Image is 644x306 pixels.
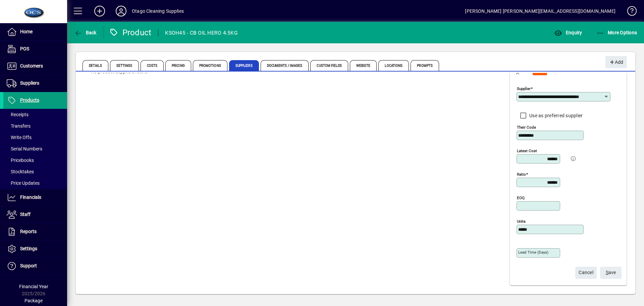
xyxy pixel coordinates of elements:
[109,27,152,38] div: Product
[3,177,67,189] a: Price Updates
[554,30,582,35] span: Enquiry
[110,5,132,17] button: Profile
[575,267,597,279] button: Cancel
[596,30,637,35] span: More Options
[535,70,544,74] span: NEW
[229,60,259,71] span: Suppliers
[622,1,636,23] a: Knowledge Base
[517,148,537,153] mat-label: Latest cost
[20,97,39,103] span: Products
[517,219,526,224] mat-label: Units
[3,120,67,132] a: Transfers
[3,241,67,257] a: Settings
[605,56,627,68] button: Add
[3,132,67,143] a: Write Offs
[3,75,67,92] a: Suppliers
[24,298,43,303] span: Package
[193,60,227,71] span: Promotions
[20,263,37,268] span: Support
[517,86,531,91] mat-label: Supplier
[3,166,67,177] a: Stocktakes
[606,270,608,275] span: S
[132,6,184,16] div: Otago Cleaning Supplies
[3,41,67,57] a: POS
[517,172,526,177] mat-label: Ratio
[72,27,98,39] button: Back
[7,158,34,163] span: Pricebooks
[141,60,164,71] span: Costs
[3,155,67,166] a: Pricebooks
[7,112,29,117] span: Receipts
[20,46,29,51] span: POS
[20,246,37,251] span: Settings
[67,27,104,39] app-page-header-button: Back
[3,143,67,155] a: Serial Numbers
[3,206,67,223] a: Staff
[517,195,525,200] mat-label: EOQ
[89,5,110,17] button: Add
[3,58,67,75] a: Customers
[20,212,31,217] span: Staff
[19,284,48,289] span: Financial Year
[552,27,584,39] button: Enquiry
[20,80,39,86] span: Suppliers
[7,180,40,186] span: Price Updates
[528,112,583,119] label: Use as preferred supplier
[3,258,67,274] a: Support
[7,146,42,151] span: Serial Numbers
[579,267,593,278] span: Cancel
[3,24,67,40] a: Home
[609,57,623,68] span: Add
[600,267,622,279] button: Save
[595,27,639,39] button: More Options
[606,267,616,278] span: ave
[518,250,548,255] mat-label: Lead time (days)
[74,30,97,35] span: Back
[110,60,139,71] span: Settings
[20,194,41,200] span: Financials
[465,6,615,16] div: [PERSON_NAME] [PERSON_NAME][EMAIL_ADDRESS][DOMAIN_NAME]
[7,123,31,129] span: Transfers
[20,63,43,69] span: Customers
[7,169,34,174] span: Stocktakes
[165,28,238,38] div: KSOH45 - CB OIL HERO 4.5KG
[20,29,33,34] span: Home
[350,60,377,71] span: Website
[517,125,536,130] mat-label: Their code
[411,60,439,71] span: Prompts
[7,135,32,140] span: Write Offs
[165,60,191,71] span: Pricing
[3,109,67,120] a: Receipts
[261,60,309,71] span: Documents / Images
[378,60,409,71] span: Locations
[3,189,67,206] a: Financials
[20,229,37,234] span: Reports
[310,60,348,71] span: Custom Fields
[83,60,108,71] span: Details
[3,223,67,240] a: Reports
